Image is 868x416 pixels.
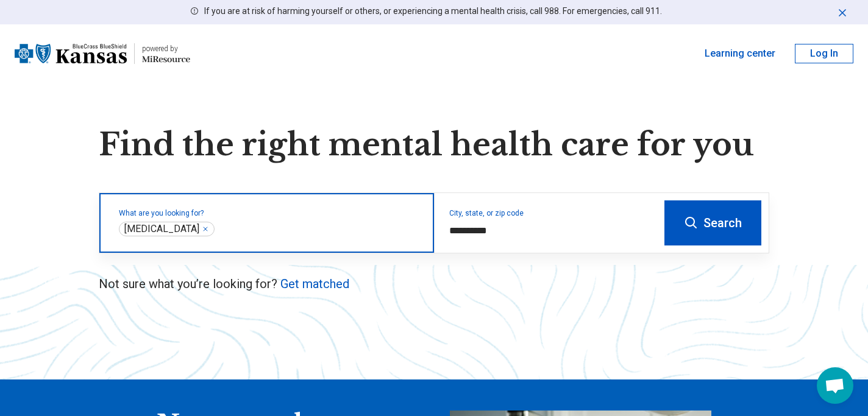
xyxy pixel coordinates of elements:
p: If you are at risk of harming yourself or others, or experiencing a mental health crisis, call 98... [204,5,662,18]
div: powered by [142,43,190,54]
button: Search [664,200,761,245]
a: Blue Cross Blue Shield Kansaspowered by [15,39,190,68]
label: What are you looking for? [119,210,419,217]
span: [MEDICAL_DATA] [124,223,199,235]
h1: Find the right mental health care for you [99,127,769,163]
div: Behavior Therapy [119,222,215,236]
p: Not sure what you’re looking for? [99,275,769,292]
button: Behavior Therapy [202,225,209,233]
button: Log In [795,44,853,63]
div: Open chat [817,367,853,404]
a: Get matched [280,277,349,291]
button: Dismiss [836,5,848,19]
img: Blue Cross Blue Shield Kansas [15,39,127,68]
a: Learning center [705,46,775,61]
